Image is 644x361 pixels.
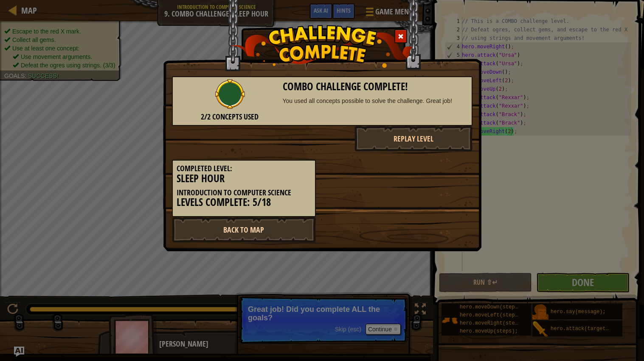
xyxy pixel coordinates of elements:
h5: Introduction to Computer Science [177,189,311,197]
h3: Sleep Hour [177,173,311,184]
a: Back to Map [172,217,316,242]
h3: Levels Complete: 5/18 [177,197,311,208]
h5: 2/2 Concepts Used [183,113,276,121]
h5: Completed Level: [177,164,311,173]
img: combo_complete.png [215,79,245,109]
img: challenge_complete.png [231,25,413,68]
h3: Combo Challenge Complete! [283,81,453,92]
button: Replay Level [354,126,472,151]
div: You used all concepts possible to solve the challenge. Great job! [283,97,453,105]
